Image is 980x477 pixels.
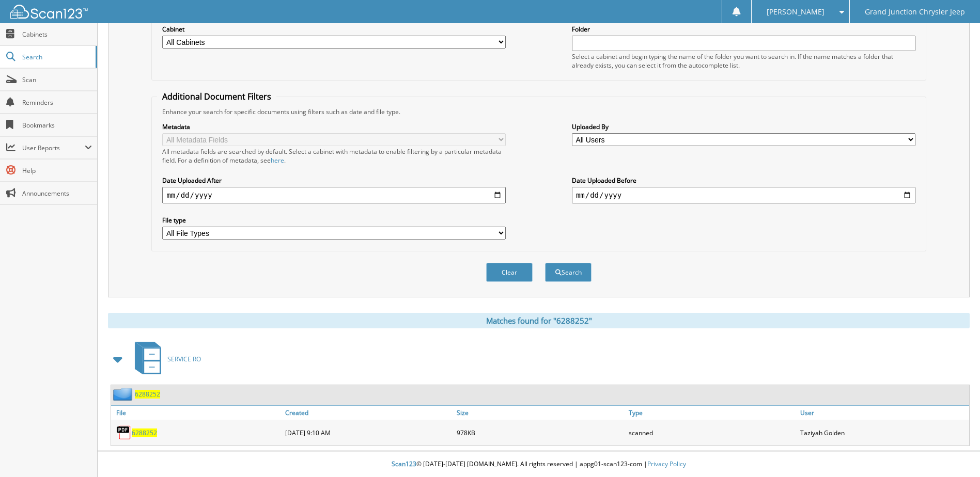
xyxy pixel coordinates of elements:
a: 6288252 [135,390,160,399]
input: end [572,187,915,203]
a: User [798,406,969,420]
label: Cabinet [162,25,506,34]
div: All metadata fields are searched by default. Select a cabinet with metadata to enable filtering b... [162,147,506,165]
div: Select a cabinet and begin typing the name of the folder you want to search in. If the name match... [572,52,915,70]
div: Matches found for "6288252" [108,313,970,328]
div: Taziyah Golden [798,422,969,443]
span: Announcements [22,189,92,198]
div: scanned [626,422,798,443]
span: Reminders [22,98,92,107]
a: here [271,156,284,165]
span: Grand Junction Chrysler Jeep [865,9,965,15]
a: 6288252 [132,428,157,437]
a: Size [454,406,626,420]
span: [PERSON_NAME] [767,9,825,15]
span: Bookmarks [22,121,92,130]
div: 978KB [454,422,626,443]
a: Created [283,406,454,420]
legend: Additional Document Filters [157,91,276,102]
span: Scan123 [392,459,416,468]
img: scan123-logo-white.svg [10,5,88,19]
label: Metadata [162,122,506,131]
div: [DATE] 9:10 AM [283,422,454,443]
label: Uploaded By [572,122,915,131]
img: folder2.png [113,388,135,401]
label: File type [162,216,506,225]
label: Date Uploaded After [162,176,506,185]
span: User Reports [22,144,85,152]
img: PDF.png [116,425,132,440]
label: Folder [572,25,915,34]
span: Help [22,166,92,175]
button: Clear [486,263,533,282]
a: SERVICE RO [129,339,201,379]
div: Enhance your search for specific documents using filters such as date and file type. [157,107,920,116]
a: Type [626,406,798,420]
a: Privacy Policy [647,459,686,468]
span: Search [22,53,90,61]
button: Search [545,263,592,282]
input: start [162,187,506,203]
span: Cabinets [22,30,92,39]
label: Date Uploaded Before [572,176,915,185]
span: SERVICE RO [167,355,201,363]
span: Scan [22,75,92,84]
a: File [111,406,283,420]
div: © [DATE]-[DATE] [DOMAIN_NAME]. All rights reserved | appg01-scan123-com | [98,452,980,477]
iframe: Chat Widget [928,427,980,477]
